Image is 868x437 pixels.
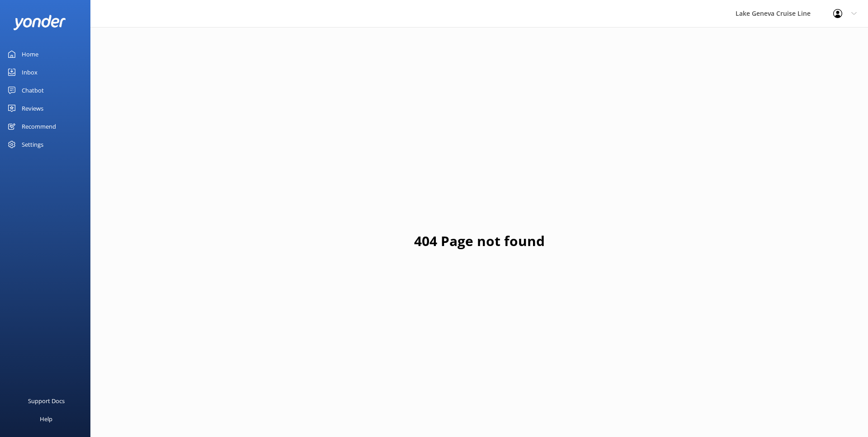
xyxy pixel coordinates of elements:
[14,15,66,30] img: yonder-white-logo.png
[22,45,38,63] div: Home
[22,117,56,135] div: Recommend
[28,392,65,410] div: Support Docs
[40,410,52,428] div: Help
[22,135,43,153] div: Settings
[22,81,44,99] div: Chatbot
[22,99,43,117] div: Reviews
[414,230,545,252] h1: 404 Page not found
[22,63,38,81] div: Inbox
